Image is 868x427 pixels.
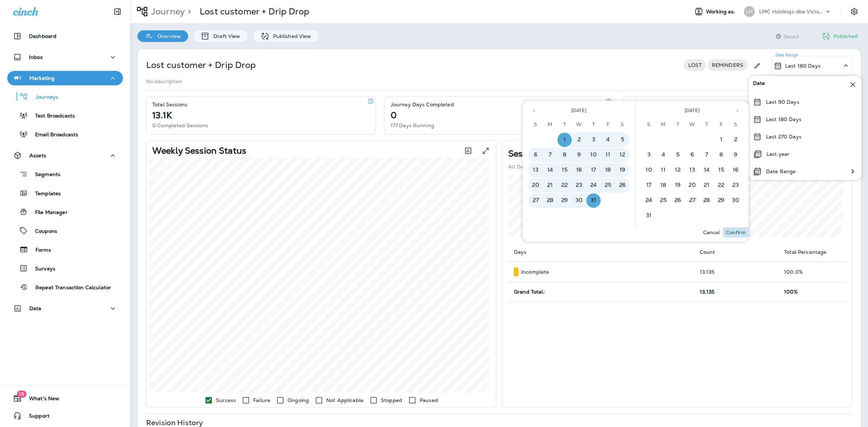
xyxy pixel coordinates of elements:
[22,413,50,422] span: Support
[7,391,123,406] button: 19What's New
[478,144,493,158] button: View graph expanded to full screen
[253,397,270,403] p: Failure
[833,33,858,39] p: Published
[148,6,185,17] p: Journey
[671,193,685,208] button: 26
[17,390,26,398] span: 19
[729,118,742,132] span: Saturday
[269,33,311,39] p: Published View
[750,56,764,76] div: Edit
[671,118,684,132] span: Tuesday
[714,163,728,178] button: 15
[152,102,187,107] p: Total Sessions
[615,148,630,162] button: 12
[7,279,123,295] button: Repeat Transaction Calculator
[185,6,191,17] p: >
[7,185,123,201] button: Templates
[528,105,539,116] button: Previous month
[7,89,123,104] button: Journeys
[723,227,749,238] button: Confirm
[587,118,600,132] span: Thursday
[700,227,723,238] button: Cancel
[557,148,572,162] button: 8
[152,123,208,128] p: 0 Completed Sessions
[528,193,543,208] button: 27
[288,397,309,403] p: Ongoing
[557,193,572,208] button: 29
[572,193,586,208] button: 30
[28,285,111,291] p: Repeat Transaction Calculator
[326,397,363,403] p: Not Applicable
[699,163,714,178] button: 14
[146,78,182,84] p: No description
[7,204,123,219] button: File Manager
[28,228,57,235] p: Coupons
[381,397,402,403] p: Stopped
[7,242,123,257] button: Forms
[391,112,397,118] p: 0
[714,133,728,147] button: 1
[508,164,529,170] p: All Days
[728,178,743,193] button: 23
[200,6,310,17] div: Lost customer + Drip Drop
[728,148,743,162] button: 9
[657,118,670,132] span: Monday
[391,102,454,107] p: Journey Days Completed
[728,193,743,208] button: 30
[543,163,557,178] button: 14
[7,71,123,85] button: Marketing
[642,209,656,223] button: 31
[783,34,799,39] span: Saved
[146,59,256,71] p: Lost customer + Drip Drop
[572,178,586,193] button: 23
[778,262,846,282] td: 100.0 %
[529,118,542,132] span: Sunday
[766,151,790,157] p: Last year
[699,148,714,162] button: 7
[107,4,128,19] button: Collapse Sidebar
[700,118,713,132] span: Thursday
[694,243,779,262] th: Count
[543,193,557,208] button: 28
[7,148,123,163] button: Assets
[7,261,123,276] button: Surveys
[728,163,743,178] button: 16
[216,397,236,403] p: Success
[508,151,622,157] p: Session Status Distribution
[22,396,59,404] span: What's New
[508,243,694,262] th: Days
[543,148,557,162] button: 7
[7,301,123,316] button: Data
[642,148,656,162] button: 3
[528,148,543,162] button: 6
[586,133,601,147] button: 3
[521,269,549,275] p: Incomplete
[7,409,123,423] button: Support
[685,178,699,193] button: 20
[544,118,557,132] span: Monday
[29,54,43,60] p: Inbox
[152,112,172,118] p: 13.1K
[715,118,728,132] span: Friday
[784,289,798,295] span: 100%
[586,163,601,178] button: 17
[7,50,123,64] button: Inbox
[391,123,434,128] p: 177 Days Running
[420,397,438,403] p: Paused
[7,127,123,142] button: Email Broadcasts
[557,178,572,193] button: 22
[728,133,743,147] button: 2
[601,118,614,132] span: Friday
[778,243,846,262] th: Total Percentage
[671,163,685,178] button: 12
[514,289,545,295] span: Grand Total:
[615,178,630,193] button: 26
[601,133,615,147] button: 4
[28,247,51,254] p: Forms
[656,163,671,178] button: 11
[28,94,58,101] p: Journeys
[685,193,699,208] button: 27
[766,168,796,174] p: Date Range
[28,132,78,138] p: Email Broadcasts
[615,133,630,147] button: 5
